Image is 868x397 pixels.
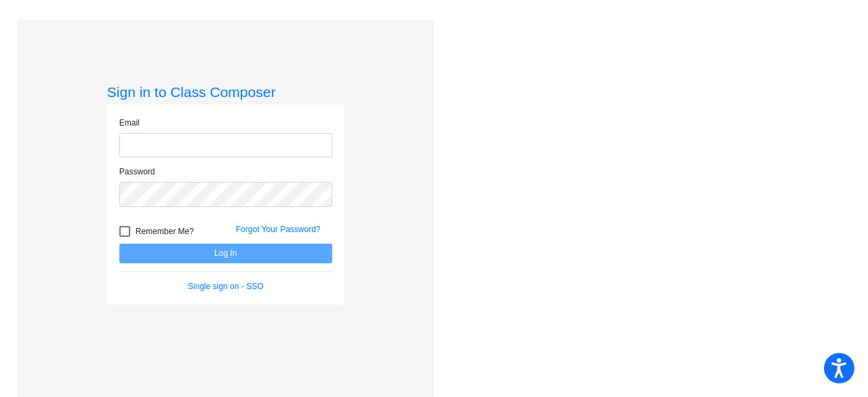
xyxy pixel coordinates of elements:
label: Password [119,166,155,178]
a: Forgot Your Password? [236,225,321,234]
span: Remember Me? [136,223,194,240]
h3: Sign in to Class Composer [107,83,344,100]
a: Single sign on - SSO [188,282,263,291]
label: Email [119,117,140,129]
button: Log In [119,244,332,263]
